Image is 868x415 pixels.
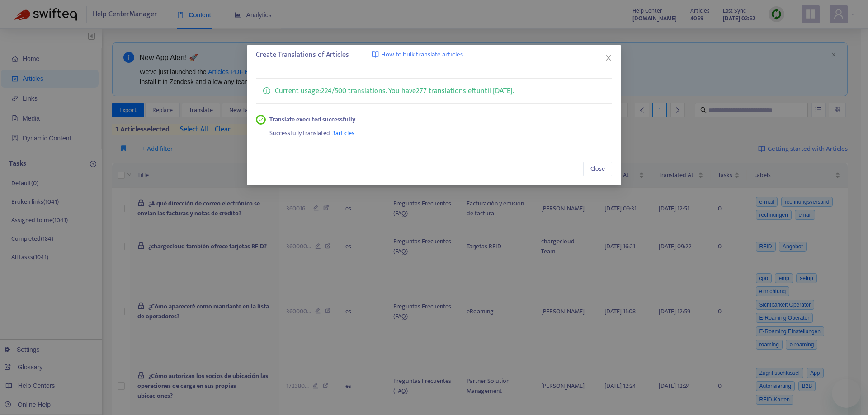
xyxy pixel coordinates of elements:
button: Close [583,162,612,176]
span: info-circle [263,85,270,94]
div: Successfully translated [269,125,612,138]
strong: Translate executed successfully [269,115,355,125]
button: Close [604,53,613,63]
span: How to bulk translate articles [381,50,463,60]
span: close [605,54,612,61]
span: check [259,117,264,122]
span: 3 articles [332,128,354,138]
a: How to bulk translate articles [372,50,463,60]
iframe: Schaltfläche zum Öffnen des Messaging-Fensters [832,379,861,408]
img: image-link [372,51,379,58]
div: Create Translations of Articles [256,50,612,61]
span: Close [590,164,605,174]
p: Current usage: 224 / 500 translations . You have 277 translations left until [DATE] . [275,85,514,97]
